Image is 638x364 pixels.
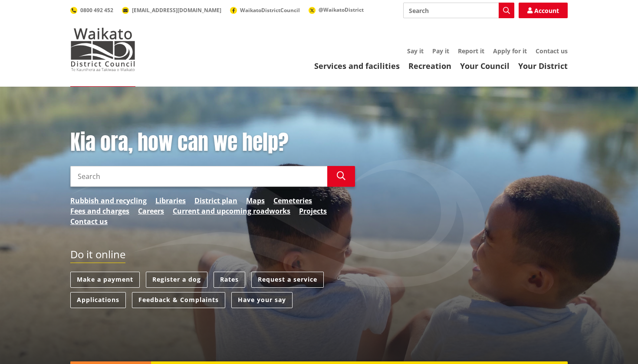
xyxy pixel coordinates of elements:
[251,272,324,288] a: Request a service
[230,6,300,14] a: WaikatoDistrictCouncil
[70,195,147,206] a: Rubbish and recycling
[458,47,484,55] a: Report it
[536,47,568,55] a: Contact us
[70,130,355,155] h1: Kia ora, how can we help?
[70,28,135,71] img: Waikato District Council - Te Kaunihera aa Takiwaa o Waikato
[70,272,140,288] a: Make a payment
[155,195,186,206] a: Libraries
[299,206,327,216] a: Projects
[403,3,514,18] input: Search input
[132,292,225,308] a: Feedback & Complaints
[246,195,265,206] a: Maps
[314,61,400,71] a: Services and facilities
[408,61,451,71] a: Recreation
[214,272,245,288] a: Rates
[518,61,568,71] a: Your District
[432,47,449,55] a: Pay it
[138,206,164,216] a: Careers
[122,6,221,14] a: [EMAIL_ADDRESS][DOMAIN_NAME]
[194,195,237,206] a: District plan
[173,206,290,216] a: Current and upcoming roadworks
[273,195,312,206] a: Cemeteries
[70,6,113,14] a: 0800 492 452
[519,3,568,18] a: Account
[493,47,527,55] a: Apply for it
[407,47,424,55] a: Say it
[80,6,113,14] span: 0800 492 452
[70,216,108,227] a: Contact us
[460,61,510,71] a: Your Council
[70,292,126,308] a: Applications
[146,272,207,288] a: Register a dog
[70,206,129,216] a: Fees and charges
[132,6,221,14] span: [EMAIL_ADDRESS][DOMAIN_NAME]
[319,6,364,13] span: @WaikatoDistrict
[70,248,125,263] h2: Do it online
[240,6,300,14] span: WaikatoDistrictCouncil
[70,166,327,187] input: Search input
[231,292,293,308] a: Have your say
[309,6,364,13] a: @WaikatoDistrict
